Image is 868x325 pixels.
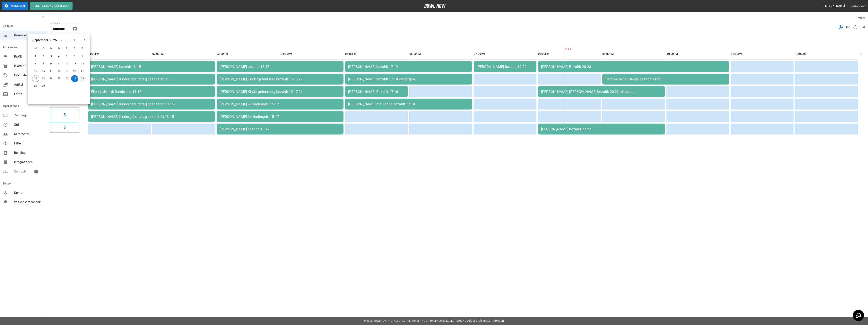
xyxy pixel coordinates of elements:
[348,77,469,81] div: [PERSON_NAME] bezahlt 17-19 Kindergeb.
[71,53,78,60] button: 6. Sep. 2025
[48,75,55,82] button: 24. Sep. 2025
[58,37,65,44] button: calendar view is open, switch to year view
[220,77,341,81] div: [PERSON_NAME] Kindergeburtstag bezahlt 15-17 2x
[860,25,865,30] span: List
[32,75,39,82] button: 22. Sep. 2025
[474,48,536,60] th: 07:00PM
[71,68,78,75] button: 20. Sep. 2025
[731,48,794,60] th: 11:00PM
[86,47,859,136] table: sticky table
[14,73,44,78] span: Produkte
[50,122,79,133] button: 6
[49,38,57,43] div: 2025
[63,45,70,53] span: F
[821,2,846,10] button: [PERSON_NAME]
[56,53,63,60] button: 4. Sep. 2025
[91,102,212,106] div: [PERSON_NAME] Kindergeburtstag bezahlt 2x 13-15
[64,112,66,118] h6: 5
[14,160,44,165] span: Integrationen
[14,64,44,68] span: Inventar
[217,48,279,60] th: 03:00PM
[538,48,601,60] th: 08:00PM
[71,37,78,44] button: Previous month
[64,124,66,131] h6: 6
[2,2,28,10] button: Pausieren
[858,16,865,20] label: View
[14,92,44,96] span: Fotos
[564,47,565,51] span: 21:24
[88,48,151,60] th: 01:00PM
[220,127,341,131] div: [PERSON_NAME] bezahlt 15-17
[14,150,44,155] span: Berichte
[14,33,44,38] span: Reservierungen
[71,45,78,53] span: S
[14,122,44,127] span: Std
[14,132,44,136] span: Mitarbeiter
[541,127,662,131] div: [PERSON_NAME] bezahlt 20-22
[48,68,55,75] button: 17. Sep. 2025
[81,37,88,44] button: Next month
[477,65,533,69] div: [PERSON_NAME] bezahlt 19-20
[14,82,44,87] span: Artikel
[14,200,44,205] span: Wissensdatenbank
[220,90,341,94] div: [PERSON_NAME] Kindergeburtstag bezahlt 15-17 2x
[220,115,341,119] div: [PERSON_NAME] 2x kindergeb. 15-17
[795,48,858,60] th: 12:00AM
[409,48,472,60] th: 06:00PM
[430,320,470,322] a: Datenschutz-Bestimmungen
[91,90,212,94] div: Ellenrieder mit Bande n.s. 13-15
[348,65,469,69] div: [PERSON_NAME] bezahlt 17-19
[32,53,39,60] button: 1. Sep. 2025
[281,48,343,60] th: 04:00PM
[50,110,79,120] button: 5
[56,60,63,67] button: 11. Sep. 2025
[79,68,86,75] button: 21. Sep. 2025
[63,60,70,67] button: 12. Sep. 2025
[40,45,47,53] span: D
[32,38,48,43] div: September
[220,102,341,106] div: [PERSON_NAME] 2x kindergeb. 15-17
[79,45,86,53] span: S
[56,45,63,53] span: D
[40,83,47,90] button: 30. Sep. 2025
[63,75,70,82] button: 26. Sep. 2025
[541,90,662,94] div: [PERSON_NAME] [PERSON_NAME] bezahlt 20-22 mit bande
[602,48,665,60] th: 09:00PM
[71,60,78,67] button: 13. Sep. 2025
[79,53,86,60] button: 7. Sep. 2025
[14,191,44,195] span: Konto
[40,53,47,60] button: 2. Sep. 2025
[40,68,47,75] button: 16. Sep. 2025
[56,68,63,75] button: 18. Sep. 2025
[79,60,86,67] button: 14. Sep. 2025
[14,54,44,59] span: Profil
[220,65,341,69] div: [PERSON_NAME] bezahlt 15-17
[71,25,79,33] button: Choose date, selected date is 27. Sep. 2025
[848,2,868,10] button: Ausloggen
[348,90,405,94] div: [PERSON_NAME] Bezahlt 17-18
[50,37,865,47] div: inventory tabs
[40,75,47,82] button: 23. Sep. 2025
[71,75,78,82] button: 27. Sep. 2025
[56,75,63,82] button: 25. Sep. 2025
[91,115,212,119] div: [PERSON_NAME] Kindergeburtstag bezahlt 2x 13-15
[32,83,39,90] button: 29. Sep. 2025
[30,2,73,10] button: Reservierung erstellen
[91,77,212,81] div: [PERSON_NAME] Kindergeburtstag bezahlt 13-15
[32,45,39,53] span: M
[14,141,44,146] span: Hilfe
[79,75,86,82] button: 28. Sep. 2025
[666,48,729,60] th: 10:00PM
[845,25,851,30] span: Grid
[541,65,726,69] div: [PERSON_NAME] Bezahlt 20-23
[40,60,47,67] button: 9. Sep. 2025
[32,68,39,75] button: 15. Sep. 2025
[364,320,430,322] span: © 2022 BowlNow, Inc. Alle Rechte vorbehalten.
[14,113,44,118] span: Zahlung
[48,60,55,67] button: 10. Sep. 2025
[63,68,70,75] button: 19. Sep. 2025
[424,4,446,8] img: logo
[471,320,504,322] a: Geschäftsbedingungen
[605,77,726,81] div: Bammann mit Bande bezahlt 21-23
[63,53,70,60] button: 5. Sep. 2025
